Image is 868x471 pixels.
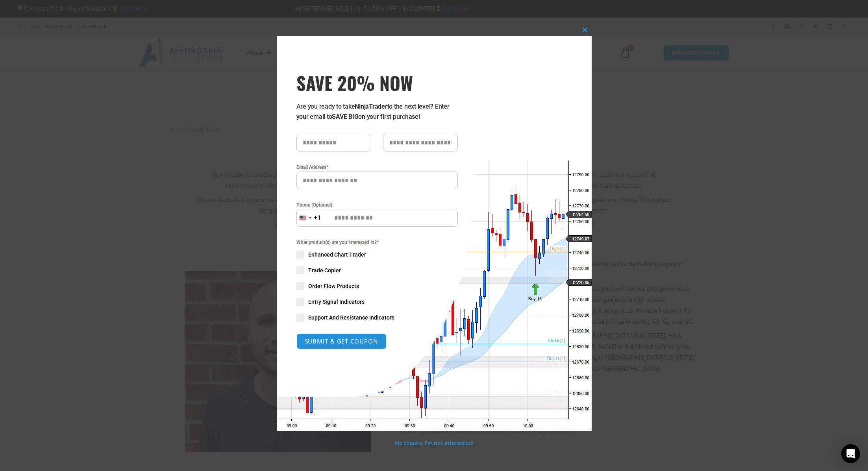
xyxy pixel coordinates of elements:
[308,282,359,290] span: Order Flow Products
[296,238,458,246] span: What product(s) are you interested in?
[296,72,458,94] h3: SAVE 20% NOW
[296,266,458,274] label: Trade Copier
[296,209,322,227] button: Selected country
[296,298,458,306] label: Entry Signal Indicators
[296,333,387,349] button: SUBMIT & GET COUPON
[308,298,365,306] span: Entry Signal Indicators
[308,314,394,321] span: Support And Resistance Indicators
[332,113,358,120] strong: SAVE BIG
[296,201,458,209] label: Phone (Optional)
[395,439,473,447] a: No thanks, I’m not interested!
[296,251,458,259] label: Enhanced Chart Trader
[296,282,458,290] label: Order Flow Products
[296,163,458,171] label: Email Address
[314,213,322,223] div: +1
[841,444,860,463] div: Open Intercom Messenger
[296,314,458,321] label: Support And Resistance Indicators
[296,102,458,122] p: Are you ready to take to the next level? Enter your email to on your first purchase!
[308,266,341,274] span: Trade Copier
[308,251,366,259] span: Enhanced Chart Trader
[355,103,387,110] strong: NinjaTrader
